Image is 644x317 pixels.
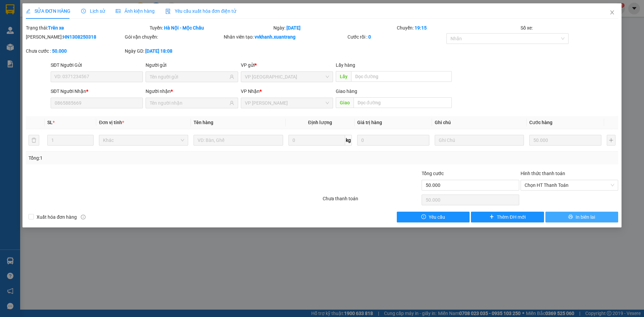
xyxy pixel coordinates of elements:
button: plusThêm ĐH mới [471,212,544,222]
span: Thêm ĐH mới [497,213,525,221]
b: [DATE] [286,25,301,31]
div: SĐT Người Gửi [51,61,143,69]
em: Logistics [21,20,43,27]
div: [PERSON_NAME]: [26,33,123,41]
span: 0981 559 551 [65,18,98,24]
span: Ảnh kiện hàng [116,8,155,14]
span: info-circle [81,215,86,219]
span: edit [26,9,31,13]
div: Người nhận [146,88,238,95]
b: HN1308250318 [63,34,96,40]
span: VP MỘC CHÂU [245,98,329,108]
span: Đơn vị tính [99,120,124,125]
button: printerIn biên lai [545,212,618,222]
b: Trên xe [48,25,64,31]
div: Tuyến: [149,24,273,32]
span: Yêu cầu xuất hóa đơn điện tử [165,8,236,14]
span: kg [345,135,352,146]
span: Chọn HT Thanh Toán [525,180,614,190]
div: VP gửi [241,61,333,69]
span: plus [489,214,494,220]
span: clock-circle [81,9,86,13]
span: Người nhận: [3,43,23,47]
span: SỬA ĐƠN HÀNG [26,8,70,14]
span: close [609,10,615,15]
span: user [229,101,234,105]
div: Chưa cước : [26,47,123,55]
input: Tên người nhận [150,99,228,107]
span: user [229,74,234,79]
span: Định lượng [308,120,332,125]
div: Ngày: [273,24,396,32]
b: 0 [368,34,371,40]
b: Hà Nội - Mộc Châu [164,25,204,31]
th: Ghi chú [432,116,527,129]
input: 0 [357,135,429,146]
input: Dọc đường [351,71,452,82]
button: delete [29,135,39,146]
b: [DATE] 18:08 [145,48,172,54]
span: VP HÀ NỘI [245,72,329,82]
span: Cước hàng [529,120,552,125]
button: Close [603,3,622,22]
span: Người gửi: [3,38,20,43]
span: Lấy [336,71,351,82]
span: Xuất hóa đơn hàng [34,213,79,221]
div: Trạng thái: [25,24,149,32]
div: Cước rồi : [347,33,445,41]
span: Giao [336,97,354,108]
span: Tên hàng [194,120,213,125]
label: Hình thức thanh toán [521,171,565,176]
input: Ghi Chú [435,135,524,146]
span: exclamation-circle [421,214,426,220]
input: 0 [529,135,601,146]
div: Số xe: [520,24,619,32]
input: Dọc đường [354,97,452,108]
span: printer [568,214,573,220]
div: Gói vận chuyển: [125,33,222,41]
input: Tên người gửi [150,73,228,81]
input: VD: Bàn, Ghế [194,135,283,146]
span: XUANTRANG [12,12,52,19]
button: exclamation-circleYêu cầu [397,212,470,222]
button: plus [607,135,615,146]
span: VP [PERSON_NAME] [63,7,98,17]
span: Lấy hàng [336,62,355,68]
span: SL [47,120,53,125]
div: Người gửi [146,61,238,69]
img: icon [165,9,171,14]
div: SĐT Người Nhận [51,88,143,95]
div: Nhân viên tạo: [224,33,346,41]
span: In biên lai [576,213,595,221]
span: Giao hàng [336,89,357,94]
span: Khác [103,135,184,145]
span: Giá trị hàng [357,120,382,125]
b: vvkhanh.xuantrang [255,34,296,40]
div: Tổng: 1 [29,154,249,162]
span: picture [116,9,120,13]
b: 50.000 [52,48,67,54]
div: Chuyến: [396,24,520,32]
span: VP Nhận [241,89,260,94]
div: Ngày GD: [125,47,222,55]
span: Lịch sử [81,8,105,14]
span: HAIVAN [21,4,44,11]
span: 0949832693 [3,47,50,57]
span: Yêu cầu [429,213,445,221]
span: Tổng cước [422,171,444,176]
div: Chưa thanh toán [322,195,421,207]
b: 19:15 [415,25,427,31]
